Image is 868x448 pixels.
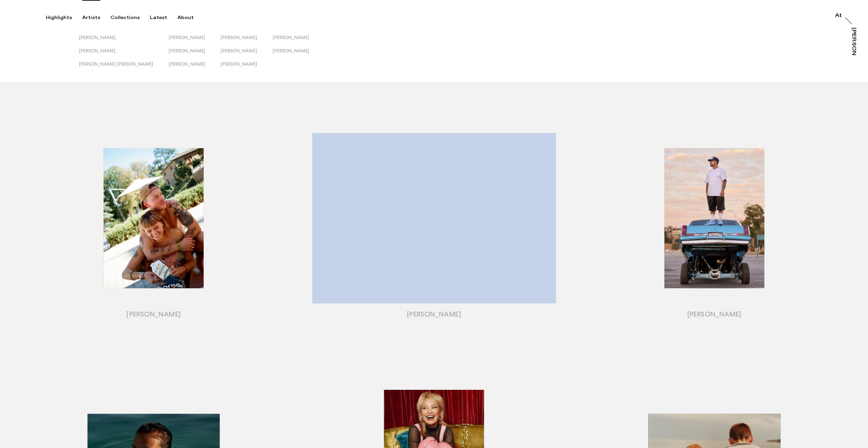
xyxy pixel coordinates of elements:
[221,35,273,48] button: [PERSON_NAME]
[169,35,221,48] button: [PERSON_NAME]
[150,15,167,21] div: Latest
[169,61,221,74] button: [PERSON_NAME]
[221,48,257,53] span: [PERSON_NAME]
[169,48,205,53] span: [PERSON_NAME]
[82,15,110,21] button: Artists
[850,28,856,55] a: [PERSON_NAME]
[110,15,140,21] div: Collections
[110,15,150,21] button: Collections
[150,15,177,21] button: Latest
[221,35,257,40] span: [PERSON_NAME]
[79,35,169,48] button: [PERSON_NAME]
[273,48,325,61] button: [PERSON_NAME]
[79,48,116,53] span: [PERSON_NAME]
[221,61,273,74] button: [PERSON_NAME]
[79,61,153,67] span: [PERSON_NAME] [PERSON_NAME]
[273,48,309,53] span: [PERSON_NAME]
[46,15,82,21] button: Highlights
[851,28,856,80] div: [PERSON_NAME]
[835,13,842,20] a: At
[221,48,273,61] button: [PERSON_NAME]
[79,61,169,74] button: [PERSON_NAME] [PERSON_NAME]
[221,61,257,67] span: [PERSON_NAME]
[79,35,116,40] span: [PERSON_NAME]
[177,15,194,21] div: About
[82,15,100,21] div: Artists
[169,48,221,61] button: [PERSON_NAME]
[177,15,204,21] button: About
[169,35,205,40] span: [PERSON_NAME]
[273,35,309,40] span: [PERSON_NAME]
[169,61,205,67] span: [PERSON_NAME]
[273,35,325,48] button: [PERSON_NAME]
[46,15,72,21] div: Highlights
[79,48,169,61] button: [PERSON_NAME]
